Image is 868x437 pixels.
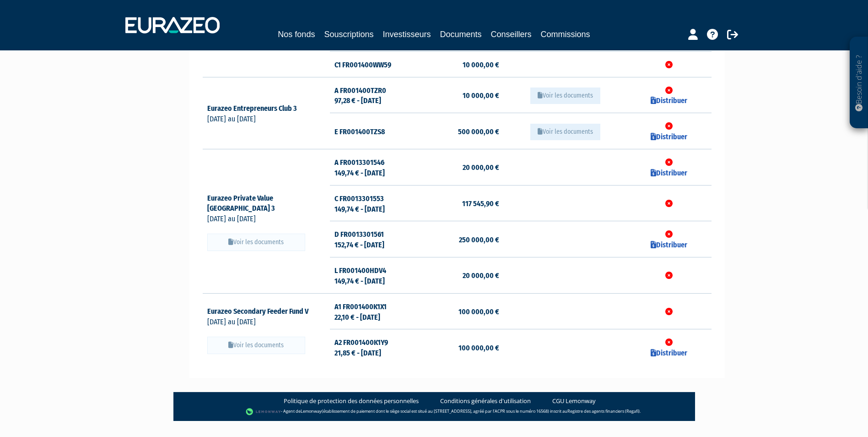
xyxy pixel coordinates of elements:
[651,96,687,105] a: Distribuer
[415,113,499,149] td: 500 000,00 €
[552,397,596,405] a: CGU Lemonway
[383,28,431,41] a: Investisseurs
[207,104,305,113] a: Eurazeo Entrepreneurs Club 3
[330,77,415,113] td: A FR001400TZR0 97,28 € - [DATE]
[651,349,687,357] a: Distribuer
[415,221,499,257] td: 250 000,00 €
[567,409,640,415] a: Registre des agents financiers (Regafi)
[330,257,415,294] td: L FR001400HDV4 149,74 € - [DATE]
[330,149,415,185] td: A FR0013301546 149,74 € - [DATE]
[207,194,283,213] a: Eurazeo Private Value [GEOGRAPHIC_DATA] 3
[125,17,220,33] img: 1732889491-logotype_eurazeo_blanc_rvb.png
[491,28,532,41] a: Conseillers
[330,51,415,77] td: C1 FR001400WW59
[440,28,482,41] a: Documents
[207,317,256,326] span: [DATE] au [DATE]
[278,28,315,41] a: Nos fonds
[183,407,686,416] div: - Agent de (établissement de paiement dont le siège social est situé au [STREET_ADDRESS], agréé p...
[330,329,415,365] td: A2 FR001400K1Y9 21,85 € - [DATE]
[324,28,373,41] a: Souscriptions
[415,293,499,329] td: 100 000,00 €
[530,87,600,104] button: Voir les documents
[330,221,415,257] td: D FR0013301561 152,74 € - [DATE]
[415,51,499,77] td: 10 000,00 €
[651,132,687,141] a: Distribuer
[207,214,256,223] span: [DATE] au [DATE]
[651,169,687,177] a: Distribuer
[651,240,687,249] a: Distribuer
[415,257,499,294] td: 20 000,00 €
[415,77,499,113] td: 10 000,00 €
[207,337,305,354] button: Voir les documents
[530,124,600,140] button: Voir les documents
[330,185,415,221] td: C FR0013301553 149,74 € - [DATE]
[330,113,415,149] td: E FR001400TZS8
[330,293,415,329] td: A1 FR001400K1X1 22,10 € - [DATE]
[415,329,499,365] td: 100 000,00 €
[207,115,256,123] span: [DATE] au [DATE]
[301,409,322,415] a: Lemonway
[207,307,317,316] a: Eurazeo Secondary Feeder Fund V
[440,397,531,405] a: Conditions générales d'utilisation
[284,397,419,405] a: Politique de protection des données personnelles
[541,28,590,41] a: Commissions
[246,407,281,416] img: logo-lemonway.png
[415,149,499,185] td: 20 000,00 €
[415,185,499,221] td: 117 545,90 €
[207,234,305,251] button: Voir les documents
[854,42,864,124] p: Besoin d'aide ?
